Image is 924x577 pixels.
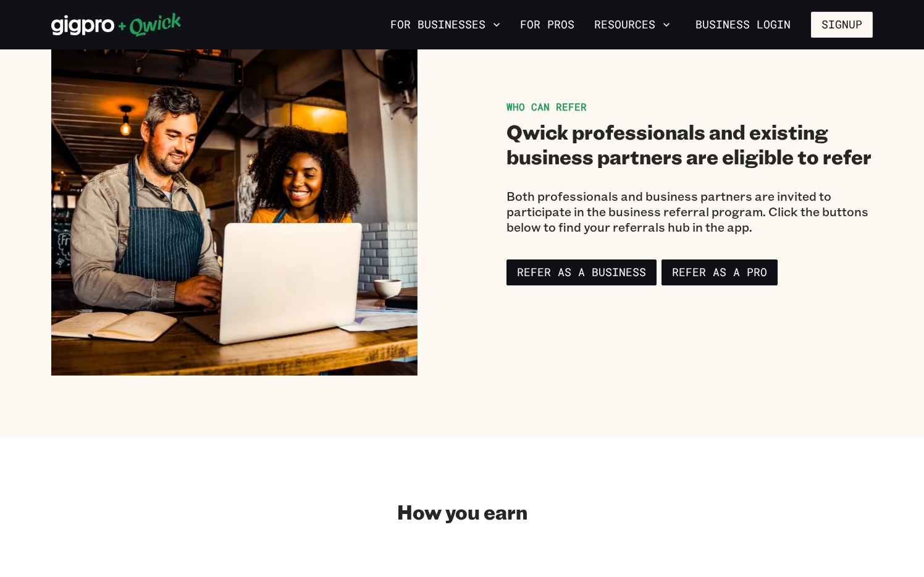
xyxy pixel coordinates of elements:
[506,188,873,235] p: Both professionals and business partners are invited to participate in the business referral prog...
[515,14,579,35] a: For Pros
[385,14,505,35] button: For Businesses
[506,100,587,113] span: Who can refer
[51,9,418,376] img: Affiliate Benefits
[397,499,527,524] h2: How you earn
[685,12,801,38] a: Business Login
[589,14,675,35] button: Resources
[661,259,778,285] a: Refer as a Pro
[811,12,873,38] button: Signup
[506,259,657,285] a: Refer as a Business
[506,119,873,169] h2: Qwick professionals and existing business partners are eligible to refer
